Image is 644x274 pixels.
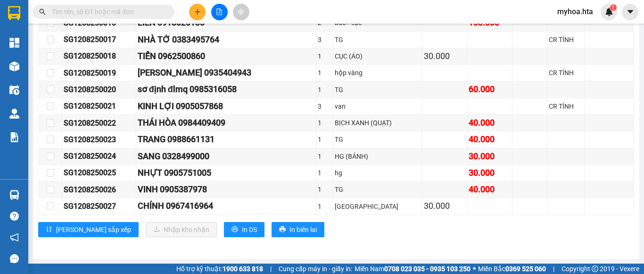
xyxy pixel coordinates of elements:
[318,118,331,128] div: 1
[549,101,583,111] div: CR TÍNH
[335,51,421,61] div: CỤC (ÁO)
[138,133,315,146] div: TRANG 0988661131
[335,168,421,178] div: hg
[270,264,272,274] span: |
[39,9,46,15] span: search
[318,134,331,145] div: 1
[469,133,511,146] div: 40.000
[335,85,421,95] div: TG
[223,265,263,273] strong: 1900 633 818
[64,100,134,112] div: SG1208250021
[138,100,315,113] div: KINH LỢI 0905057868
[52,7,163,17] input: Tìm tên, số ĐT hoặc mã đơn
[8,6,20,20] img: logo-vxr
[238,9,244,15] span: aim
[279,226,286,233] span: printer
[335,134,421,145] div: TG
[9,61,19,71] img: warehouse-icon
[318,101,331,111] div: 3
[10,233,19,242] span: notification
[138,166,315,180] div: NHỰT 0905751005
[9,109,19,119] img: warehouse-icon
[62,32,136,48] td: SG1208250017
[10,212,19,221] span: question-circle
[138,183,315,196] div: VINH 0905387978
[478,264,546,274] span: Miền Bắc
[62,148,136,165] td: SG1208250024
[469,150,511,163] div: 30.000
[9,190,19,200] img: warehouse-icon
[9,132,19,142] img: solution-icon
[38,222,139,237] button: sort-ascending[PERSON_NAME] sắp xếp
[272,222,324,237] button: printerIn biên lai
[231,226,238,233] span: printer
[138,150,315,163] div: SANG 0328499000
[62,115,136,131] td: SG1208250022
[64,67,134,79] div: SG1208250019
[318,168,331,178] div: 1
[605,8,613,16] img: icon-new-feature
[549,34,583,45] div: CR TÍNH
[469,183,511,196] div: 40.000
[318,201,331,212] div: 1
[62,98,136,115] td: SG1208250021
[211,4,228,20] button: file-add
[505,265,546,273] strong: 0369 525 060
[64,200,134,212] div: SG1208250027
[335,118,421,128] div: BỊCH XANH (QUẠT)
[138,83,315,96] div: sơ định đlmq 0985316058
[318,85,331,95] div: 1
[610,4,617,11] sup: 1
[138,116,315,129] div: THÁI HÒA 0984409409
[626,8,635,16] span: caret-down
[318,34,331,45] div: 3
[469,166,511,180] div: 30.000
[224,222,264,237] button: printerIn DS
[64,34,134,45] div: SG1208250017
[549,68,583,78] div: CR TÍNH
[46,226,52,233] span: sort-ascending
[318,151,331,162] div: 1
[289,224,317,235] span: In biên lai
[64,167,134,179] div: SG1208250025
[242,224,257,235] span: In DS
[176,264,263,274] span: Hỗ trợ kỹ thuật:
[318,68,331,78] div: 1
[146,222,217,237] button: downloadNhập kho nhận
[335,184,421,195] div: TG
[194,9,201,15] span: plus
[233,4,249,20] button: aim
[622,4,638,20] button: caret-down
[318,184,331,195] div: 1
[355,264,471,274] span: Miền Nam
[216,9,223,15] span: file-add
[335,68,421,78] div: hộp vàng
[318,51,331,61] div: 1
[424,199,466,213] div: 30.000
[62,65,136,81] td: SG1208250019
[56,224,131,235] span: [PERSON_NAME] sắp xếp
[62,81,136,98] td: SG1208250020
[335,34,421,45] div: TG
[64,184,134,196] div: SG1208250026
[10,254,19,263] span: message
[138,199,315,213] div: CHÍNH 0967416964
[64,50,134,62] div: SG1208250018
[62,181,136,198] td: SG1208250026
[189,4,206,20] button: plus
[335,101,421,111] div: van
[64,117,134,129] div: SG1208250022
[469,83,511,96] div: 60.000
[64,150,134,162] div: SG1208250024
[592,265,598,272] span: copyright
[384,265,471,273] strong: 0708 023 035 - 0935 103 250
[279,264,352,274] span: Cung cấp máy in - giấy in:
[611,4,615,11] span: 1
[64,134,134,146] div: SG1208250023
[138,66,315,79] div: [PERSON_NAME] 0935404943
[9,38,19,48] img: dashboard-icon
[469,116,511,129] div: 40.000
[62,48,136,65] td: SG1208250018
[62,198,136,214] td: SG1208250027
[138,33,315,46] div: NHÀ TỚ 0383495764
